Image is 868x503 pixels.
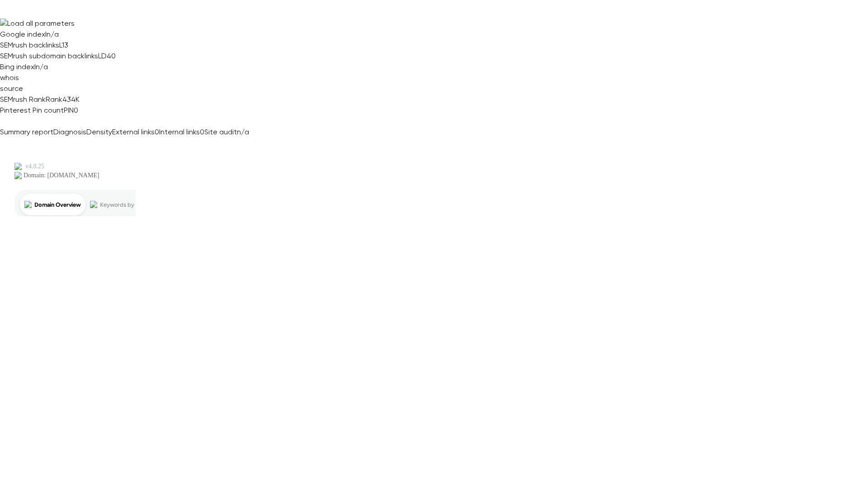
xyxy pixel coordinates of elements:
[45,30,47,38] span: I
[46,95,62,104] span: Rank
[25,14,44,22] div: v 4.0.25
[24,52,32,60] img: tab_domain_overview_orange.svg
[90,52,97,60] img: tab_keywords_by_traffic_grey.svg
[47,30,59,38] a: n/a
[53,128,86,136] span: Diagnosis
[62,41,68,49] a: 13
[155,128,159,136] span: 0
[59,41,62,49] span: L
[34,53,81,59] div: Domain Overview
[98,52,107,60] span: LD
[237,128,249,136] span: n/a
[204,128,237,136] span: Site audit
[86,128,112,136] span: Density
[24,24,99,31] div: Domain: [DOMAIN_NAME]
[36,62,48,71] a: n/a
[200,128,204,136] span: 0
[107,52,116,60] a: 40
[64,106,74,114] span: PIN
[112,128,155,136] span: External links
[14,24,22,31] img: website_grey.svg
[100,53,152,59] div: Keywords by Traffic
[34,62,36,71] span: I
[159,128,200,136] span: Internal links
[62,95,80,104] a: 434K
[204,128,249,136] a: Site auditn/a
[7,19,75,28] span: Load all parameters
[14,14,22,22] img: logo_orange.svg
[74,106,78,114] a: 0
